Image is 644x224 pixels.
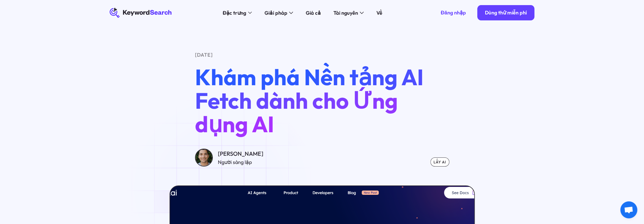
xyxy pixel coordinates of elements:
[218,150,263,157] font: [PERSON_NAME]
[195,63,424,138] font: Khám phá Nền tảng AI Fetch dành cho Ứng dụng AI
[433,159,446,165] font: Lấy AI
[477,5,534,20] a: Dùng thử miễn phí
[302,8,324,18] a: Giá cả
[264,10,287,16] font: Giải pháp
[485,9,527,16] font: Dùng thử miễn phí
[218,159,252,165] font: Người sáng lập
[620,201,637,218] a: Open chat
[223,10,246,16] font: Đặc trưng
[433,5,473,20] a: Đăng nhập
[441,9,466,16] font: Đăng nhập
[376,10,382,16] font: Về
[372,8,386,18] a: Về
[195,52,213,58] font: [DATE]
[306,10,321,16] font: Giá cả
[333,10,358,16] font: Tài nguyên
